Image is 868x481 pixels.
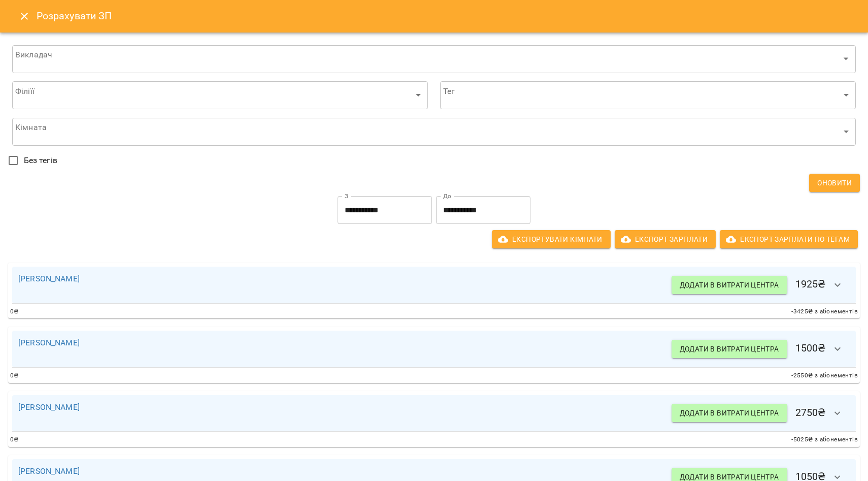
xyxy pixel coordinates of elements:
[809,174,860,192] button: Оновити
[728,233,850,245] span: Експорт Зарплати по тегам
[18,274,80,283] a: [PERSON_NAME]
[12,81,428,110] div: ​
[672,276,787,294] button: Додати в витрати центра
[12,4,37,28] button: Close
[492,230,611,248] button: Експортувати кімнати
[12,117,856,146] div: ​
[672,401,850,426] h6: 2750 ₴
[672,273,850,297] h6: 1925 ₴
[10,371,19,381] span: 0 ₴
[720,230,858,248] button: Експорт Зарплати по тегам
[623,233,708,245] span: Експорт Зарплати
[672,404,787,422] button: Додати в витрати центра
[791,435,858,445] span: -5025 ₴ з абонементів
[500,233,603,245] span: Експортувати кімнати
[18,402,80,412] a: [PERSON_NAME]
[24,154,57,167] span: Без тегів
[680,343,779,355] span: Додати в витрати центра
[615,230,716,248] button: Експорт Зарплати
[37,8,856,24] h6: Розрахувати ЗП
[817,177,852,189] span: Оновити
[18,338,80,347] a: [PERSON_NAME]
[10,435,19,445] span: 0 ₴
[440,81,856,110] div: ​
[672,337,850,361] h6: 1500 ₴
[18,466,80,476] a: [PERSON_NAME]
[791,371,858,381] span: -2550 ₴ з абонементів
[791,307,858,317] span: -3425 ₴ з абонементів
[672,340,787,358] button: Додати в витрати центра
[680,407,779,419] span: Додати в витрати центра
[12,45,856,73] div: ​
[10,307,19,317] span: 0 ₴
[680,279,779,291] span: Додати в витрати центра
